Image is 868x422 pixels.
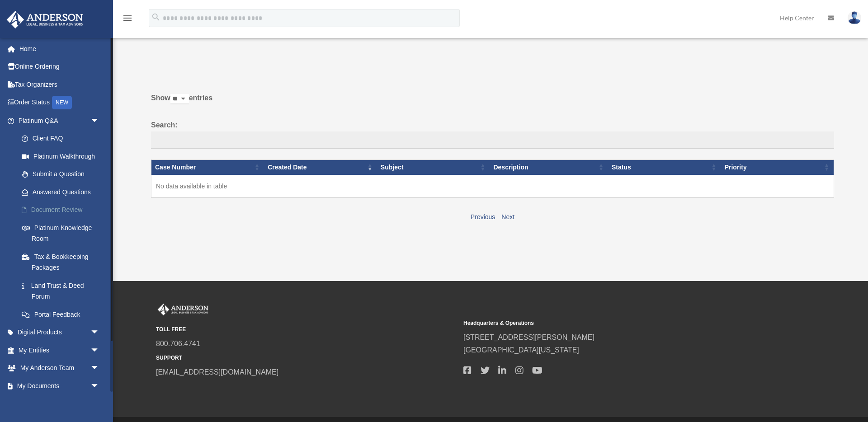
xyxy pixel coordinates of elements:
input: Search: [151,131,834,149]
a: Online Ordering [6,58,113,76]
a: Previous [471,213,495,220]
small: SUPPORT [156,353,457,363]
a: Tax Organizers [6,75,113,94]
span: arrow_drop_down [90,377,108,395]
a: Order StatusNEW [6,94,113,112]
a: menu [122,16,133,23]
th: Description: activate to sort column ascending [490,159,608,175]
a: Next [501,213,514,220]
label: Search: [151,119,834,149]
a: [GEOGRAPHIC_DATA][US_STATE] [463,346,579,354]
th: Case Number: activate to sort column ascending [151,159,264,175]
span: arrow_drop_down [90,359,108,378]
a: Land Trust & Deed Forum [13,277,113,305]
a: Client FAQ [13,130,113,148]
th: Status: activate to sort column ascending [608,159,721,175]
a: Submit a Question [13,165,113,183]
a: My Anderson Teamarrow_drop_down [6,359,113,377]
a: Platinum Knowledge Room [13,219,113,248]
select: Showentries [170,94,189,104]
a: My Documentsarrow_drop_down [6,377,113,395]
img: Anderson Advisors Platinum Portal [4,11,86,28]
th: Created Date: activate to sort column ascending [264,159,377,175]
a: [EMAIL_ADDRESS][DOMAIN_NAME] [156,368,278,376]
a: [STREET_ADDRESS][PERSON_NAME] [463,333,594,341]
img: Anderson Advisors Platinum Portal [156,304,210,315]
small: TOLL FREE [156,325,457,334]
span: arrow_drop_down [90,341,108,360]
small: Headquarters & Operations [463,319,764,328]
a: Answered Questions [13,183,108,201]
a: 800.706.4741 [156,340,200,347]
a: Document Review [13,201,113,219]
a: Portal Feedback [13,305,113,324]
i: menu [122,13,133,23]
a: Digital Productsarrow_drop_down [6,324,113,342]
td: No data available in table [151,175,834,197]
img: User Pic [848,11,861,24]
div: NEW [52,96,72,109]
span: arrow_drop_down [90,112,108,130]
th: Priority: activate to sort column ascending [721,159,834,175]
span: arrow_drop_down [90,324,108,342]
label: Show entries [151,92,834,113]
a: Tax & Bookkeeping Packages [13,248,113,277]
a: Home [6,40,113,58]
a: Platinum Walkthrough [13,147,113,165]
th: Subject: activate to sort column ascending [377,159,490,175]
a: Platinum Q&Aarrow_drop_down [6,112,113,130]
a: My Entitiesarrow_drop_down [6,341,113,359]
i: search [151,12,161,22]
